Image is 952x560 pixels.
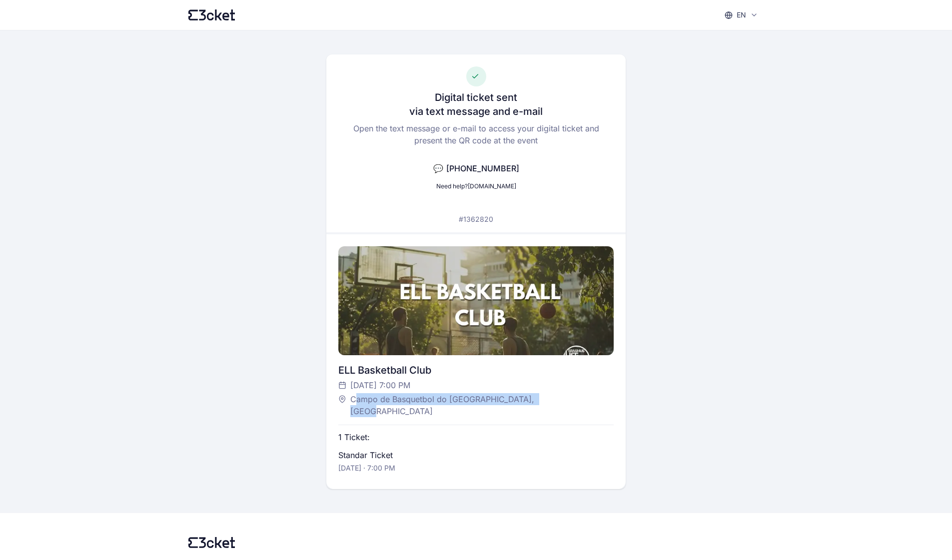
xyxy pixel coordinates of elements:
[338,431,370,443] p: 1 Ticket:
[446,163,519,173] span: [PHONE_NUMBER]
[409,104,543,118] h3: via text message and e-mail
[338,449,393,461] p: Standar Ticket
[737,10,746,20] p: en
[338,463,395,473] p: [DATE] · 7:00 PM
[338,122,614,146] p: Open the text message or e-mail to access your digital ticket and present the QR code at the event
[350,379,410,391] span: [DATE] 7:00 PM
[350,393,604,417] span: Campo de Basquetbol do [GEOGRAPHIC_DATA], [GEOGRAPHIC_DATA]
[435,90,517,104] h3: Digital ticket sent
[459,214,493,224] p: #1362820
[433,163,443,173] span: 💬
[436,182,468,190] span: Need help?
[338,363,614,377] div: ELL Basketball Club
[468,182,516,190] a: [DOMAIN_NAME]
